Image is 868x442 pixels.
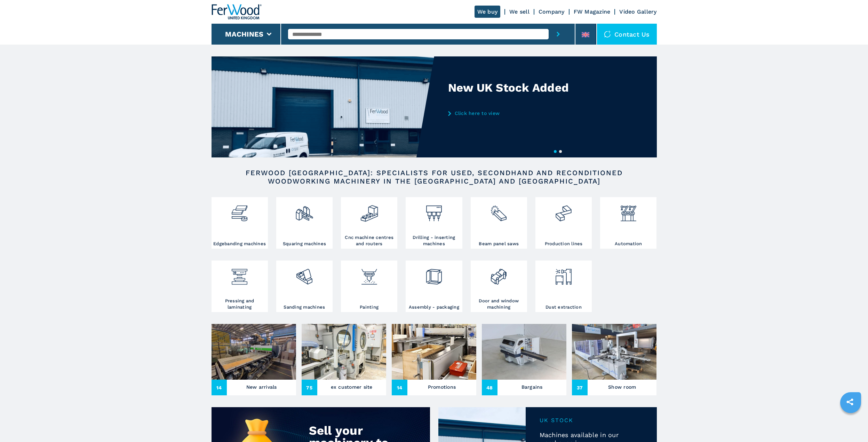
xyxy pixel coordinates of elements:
[246,382,277,392] h3: New arrivals
[360,262,379,286] img: verniciatura_1.png
[234,169,635,185] h2: FERWOOD [GEOGRAPHIC_DATA]: SPECIALISTS FOR USED, SECONDHAND AND RECONDITIONED WOODWORKING MACHINE...
[407,234,460,247] h3: Drilling - inserting machines
[489,199,508,223] img: sezionatrici_2.png
[284,304,325,310] h3: Sanding machines
[471,261,527,312] a: Door and window machining
[608,382,636,392] h3: Show room
[392,324,476,395] a: Promotions14Promotions
[574,8,611,15] a: FW Magazine
[554,199,573,223] img: linee_di_produzione_2.png
[341,261,397,312] a: Painting
[572,324,656,380] img: Show room
[276,197,333,249] a: Squaring machines
[212,4,262,20] img: Ferwood
[482,380,497,395] span: 48
[302,380,317,395] span: 75
[392,380,407,395] span: 14
[212,56,434,157] img: New UK Stock Added
[535,261,592,312] a: Dust extraction
[360,199,379,223] img: centro_di_lavoro_cnc_2.png
[283,241,326,247] h3: Squaring machines
[619,199,638,223] img: automazione.png
[360,304,379,310] h3: Painting
[448,110,584,116] a: Click here to view
[276,261,333,312] a: Sanding machines
[546,304,582,310] h3: Dust extraction
[600,197,656,249] a: Automation
[482,324,566,395] a: Bargains48Bargains
[425,262,443,286] img: montaggio_imballaggio_2.png
[428,382,456,392] h3: Promotions
[521,382,543,392] h3: Bargains
[225,30,263,38] button: Machines
[295,262,313,286] img: levigatrici_2.png
[425,199,443,223] img: foratrici_inseritrici_2.png
[295,199,313,223] img: squadratrici_2.png
[230,262,249,286] img: pressa-strettoia.png
[535,197,592,249] a: Production lines
[406,197,462,249] a: Drilling - inserting machines
[472,298,525,310] h3: Door and window machining
[554,262,573,286] img: aspirazione_1.png
[539,8,565,15] a: Company
[230,199,249,223] img: bordatrici_1.png
[597,24,657,45] div: Contact us
[392,324,476,380] img: Promotions
[212,324,296,380] img: New arrivals
[559,150,562,153] button: 2
[549,24,568,45] button: submit-button
[479,241,519,247] h3: Beam panel saws
[838,411,863,437] iframe: Chat
[302,324,386,380] img: ex customer site
[475,6,501,18] a: We buy
[604,31,611,38] img: Contact us
[489,262,508,286] img: lavorazione_porte_finestre_2.png
[841,393,859,411] a: sharethis
[554,150,557,153] button: 1
[341,197,397,249] a: Cnc machine centres and routers
[406,261,462,312] a: Assembly - packaging
[409,304,459,310] h3: Assembly - packaging
[509,8,529,15] a: We sell
[331,382,373,392] h3: ex customer site
[619,8,656,15] a: Video Gallery
[545,241,583,247] h3: Production lines
[615,241,642,247] h3: Automation
[213,241,266,247] h3: Edgebanding machines
[471,197,527,249] a: Beam panel saws
[212,324,296,395] a: New arrivals14New arrivals
[302,324,386,395] a: ex customer site75ex customer site
[572,380,588,395] span: 37
[212,261,268,312] a: Pressing and laminating
[343,234,396,247] h3: Cnc machine centres and routers
[213,298,266,310] h3: Pressing and laminating
[212,380,227,395] span: 14
[482,324,566,380] img: Bargains
[212,197,268,249] a: Edgebanding machines
[572,324,656,395] a: Show room37Show room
